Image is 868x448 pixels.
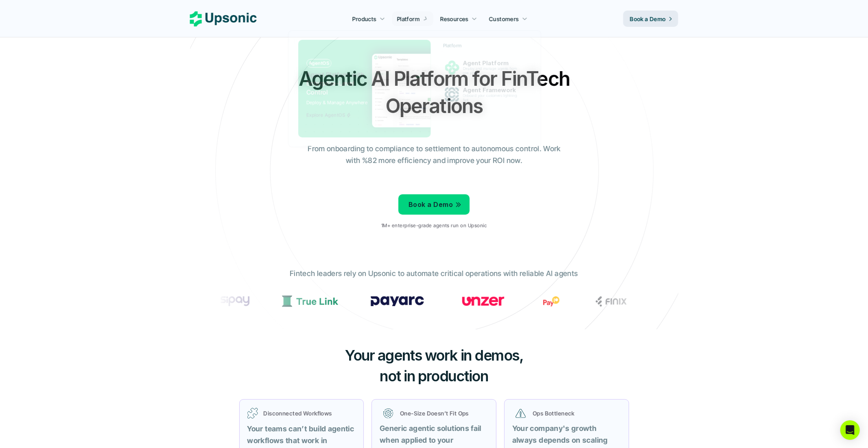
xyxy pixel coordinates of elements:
p: Book a Demo [409,199,453,211]
p: Resources [440,15,469,23]
p: Products [352,15,376,23]
a: Book a Demo [398,194,470,215]
span: Your agents work in demos, [345,346,523,364]
p: Disconnected Workflows [264,409,356,418]
p: Customers [489,15,519,23]
p: 1M+ enterprise-grade agents run on Upsonic [381,223,487,228]
p: Book a Demo [630,15,666,23]
p: Ops Bottleneck [533,409,617,418]
p: One-Size Doesn’t Fit Ops [400,409,485,418]
p: From onboarding to compliance to settlement to autonomous control. Work with %82 more efficiency ... [302,143,566,167]
p: Platform [397,15,420,23]
a: Products [348,11,390,26]
a: Book a Demo [623,11,678,27]
p: Fintech leaders rely on Upsonic to automate critical operations with reliable AI agents [290,268,578,280]
h2: Agentic AI Platform for FinTech Operations [292,65,577,120]
div: Open Intercom Messenger [840,420,860,440]
span: not in production [380,367,488,385]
